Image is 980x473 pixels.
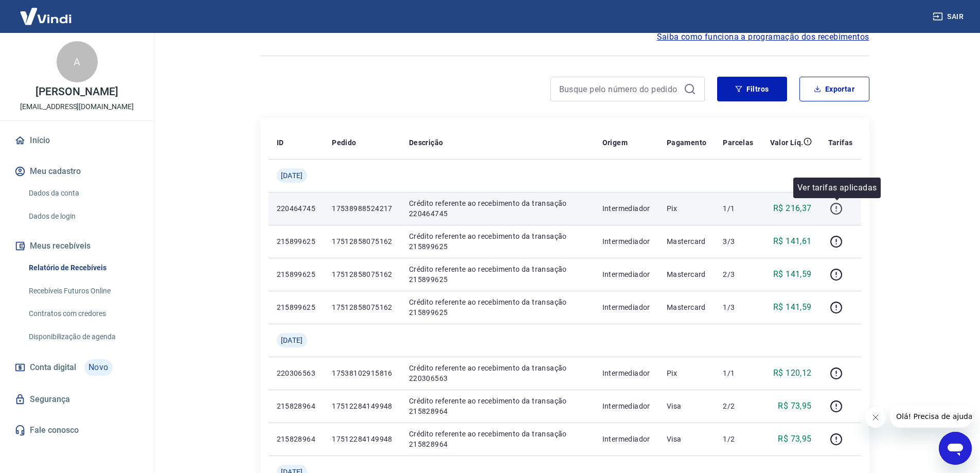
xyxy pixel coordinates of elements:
span: [DATE] [281,170,303,181]
p: 17512284149948 [332,434,393,444]
p: 17512858075162 [332,302,393,312]
p: [EMAIL_ADDRESS][DOMAIN_NAME] [20,101,134,112]
p: 215899625 [277,236,316,247]
iframe: Mensagem da empresa [890,405,972,428]
p: Valor Líq. [770,137,804,148]
p: Intermediador [602,434,650,444]
button: Meus recebíveis [12,235,141,257]
p: Visa [667,401,707,411]
a: Conta digitalNovo [12,355,141,380]
p: Crédito referente ao recebimento da transação 215828964 [409,396,586,416]
p: Intermediador [602,203,650,214]
p: 17538988524217 [332,203,393,214]
div: A [57,41,98,82]
p: 215828964 [277,401,316,411]
a: Saiba como funciona a programação dos recebimentos [657,31,869,43]
p: 1/2 [723,434,753,444]
p: 17512858075162 [332,269,393,279]
p: 1/3 [723,302,753,312]
p: Intermediador [602,401,650,411]
a: Dados de login [25,206,141,227]
span: Olá! Precisa de ajuda? [6,7,86,15]
p: 3/3 [723,236,753,247]
a: Fale conosco [12,419,141,442]
p: Parcelas [723,137,753,148]
button: Filtros [717,77,787,101]
iframe: Fechar mensagem [865,407,886,428]
p: Intermediador [602,236,650,247]
p: Pedido [332,137,356,148]
p: Crédito referente ao recebimento da transação 220464745 [409,198,586,219]
p: Origem [602,137,628,148]
a: Segurança [12,388,141,411]
p: 215899625 [277,269,316,279]
p: Ver tarifas aplicadas [797,182,877,194]
p: R$ 73,95 [778,433,811,445]
button: Sair [931,7,968,26]
button: Exportar [799,77,869,101]
p: ID [277,137,284,148]
p: Visa [667,434,707,444]
p: Mastercard [667,269,707,279]
p: R$ 216,37 [773,202,812,215]
p: 220306563 [277,368,316,378]
p: Crédito referente ao recebimento da transação 220306563 [409,363,586,383]
input: Busque pelo número do pedido [559,81,680,97]
p: 17512284149948 [332,401,393,411]
p: Intermediador [602,368,650,378]
a: Relatório de Recebíveis [25,257,141,278]
p: 220464745 [277,203,316,214]
p: Intermediador [602,302,650,312]
p: 215899625 [277,302,316,312]
p: Pix [667,368,707,378]
a: Recebíveis Futuros Online [25,281,141,302]
p: 17512858075162 [332,236,393,247]
span: Conta digital [30,360,76,375]
a: Contratos com credores [25,303,141,324]
p: Descrição [409,137,443,148]
p: 17538102915816 [332,368,393,378]
p: Crédito referente ao recebimento da transação 215899625 [409,264,586,285]
p: Pagamento [667,137,707,148]
p: 1/1 [723,203,753,214]
p: Crédito referente ao recebimento da transação 215899625 [409,297,586,318]
span: Novo [84,359,113,376]
p: Mastercard [667,236,707,247]
p: R$ 141,59 [773,268,812,281]
a: Disponibilização de agenda [25,326,141,347]
img: Vindi [12,1,79,32]
span: [DATE] [281,335,303,345]
p: [PERSON_NAME] [35,86,118,97]
p: Tarifas [828,137,853,148]
button: Meu cadastro [12,160,141,183]
p: Mastercard [667,302,707,312]
p: Pix [667,203,707,214]
p: 2/2 [723,401,753,411]
p: R$ 120,12 [773,367,812,379]
iframe: Botão para abrir a janela de mensagens [939,432,972,465]
p: 2/3 [723,269,753,279]
p: Crédito referente ao recebimento da transação 215899625 [409,231,586,252]
a: Dados da conta [25,183,141,204]
p: 215828964 [277,434,316,444]
p: R$ 73,95 [778,400,811,412]
p: R$ 141,59 [773,301,812,313]
p: Crédito referente ao recebimento da transação 215828964 [409,429,586,449]
p: Intermediador [602,269,650,279]
p: R$ 141,61 [773,235,812,248]
p: 1/1 [723,368,753,378]
a: Início [12,129,141,152]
